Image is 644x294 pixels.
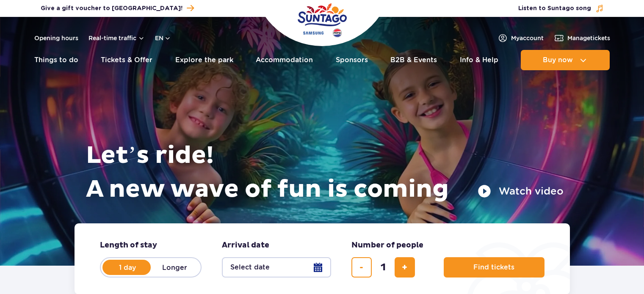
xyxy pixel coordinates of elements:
[101,50,152,70] a: Tickets & Offer
[351,257,372,278] button: remove ticket
[373,257,393,278] input: number of tickets
[256,50,313,70] a: Accommodation
[100,240,157,250] span: Length of stay
[395,257,415,278] button: add ticket
[444,257,544,278] button: Find tickets
[41,4,182,13] span: Give a gift voucher to [GEOGRAPHIC_DATA]!
[473,264,514,271] span: Find tickets
[88,35,145,41] button: Real-time traffic
[151,258,199,276] label: Longer
[518,4,604,13] button: Listen to Suntago song
[554,33,610,43] a: Managetickets
[460,50,498,70] a: Info & Help
[222,257,331,278] button: Select date
[41,3,194,14] a: Give a gift voucher to [GEOGRAPHIC_DATA]!
[175,50,233,70] a: Explore the park
[86,139,564,206] h1: Let’s ride! A new wave of fun is coming
[567,34,610,42] span: Manage tickets
[511,34,544,42] span: My account
[521,50,610,70] button: Buy now
[34,34,78,42] a: Opening hours
[478,184,564,198] button: Watch video
[498,33,544,43] a: Myaccount
[34,50,78,70] a: Things to do
[222,240,269,250] span: Arrival date
[543,56,573,64] span: Buy now
[155,34,171,42] button: en
[390,50,437,70] a: B2B & Events
[351,240,423,250] span: Number of people
[103,258,152,276] label: 1 day
[518,4,591,13] span: Listen to Suntago song
[336,50,368,70] a: Sponsors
